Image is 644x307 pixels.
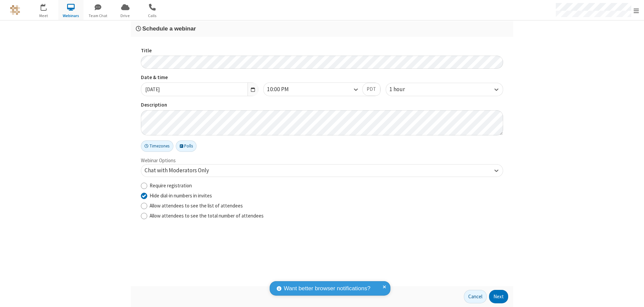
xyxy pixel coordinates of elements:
span: Chat with Moderators Only [145,167,209,174]
span: Want better browser notifications? [284,284,370,293]
button: Next [489,290,508,303]
div: 1 hour [389,85,416,94]
span: Require registration [150,182,192,189]
label: Title [141,47,503,55]
span: Team Chat [86,13,111,19]
button: PDT [362,83,380,96]
div: 1 [45,4,50,9]
button: Timezones [141,140,173,152]
span: Schedule a webinar [142,25,196,32]
span: Allow attendees to see the total number of attendees [150,212,264,219]
label: Webinar Options [141,157,176,164]
span: Hide dial-in numbers in invites [150,192,212,199]
img: QA Selenium DO NOT DELETE OR CHANGE [10,5,20,15]
span: Calls [140,13,165,19]
span: Meet [31,13,56,19]
button: Cancel [464,290,487,303]
button: Polls [176,140,197,152]
span: Webinars [58,13,84,19]
label: Description [141,101,503,109]
div: 10:00 PM [267,85,300,94]
span: Drive [113,13,138,19]
span: Allow attendees to see the list of attendees [150,202,243,209]
label: Date & time [141,74,258,81]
